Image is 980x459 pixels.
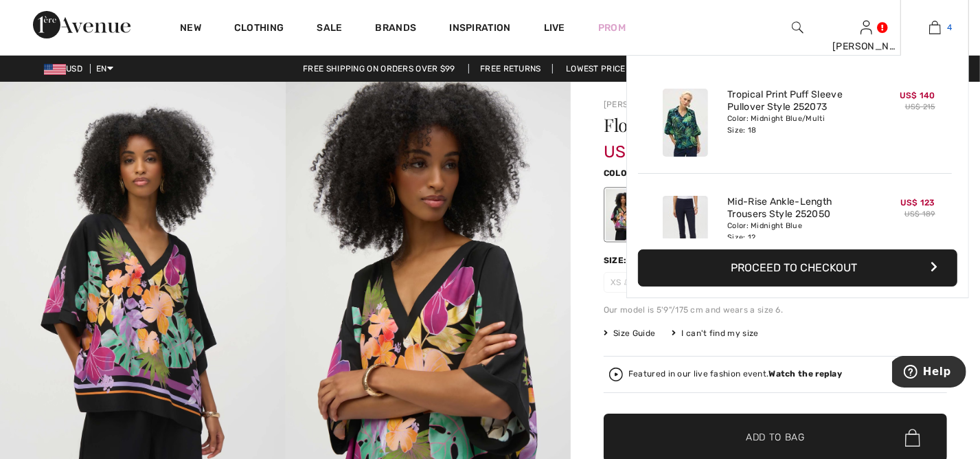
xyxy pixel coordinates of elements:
[44,64,88,74] span: USD
[746,431,805,445] span: Add to Bag
[180,22,201,36] a: New
[861,21,872,34] a: Sign In
[604,272,638,293] span: XS
[606,189,641,240] div: Black/Multi
[727,113,863,135] div: Color: Midnight Blue/Multi Size: 18
[892,356,966,390] iframe: Opens a widget where you can find more information
[604,100,672,109] a: [PERSON_NAME]
[598,21,626,35] a: Prom
[604,128,665,161] span: US$ 114
[861,19,872,36] img: My Info
[727,196,863,221] a: Mid-Rise Ankle-Length Trousers Style 252050
[292,64,466,74] a: Free shipping on orders over $99
[904,210,935,219] s: US$ 189
[628,370,842,379] div: Featured in our live fashion event.
[468,64,553,74] a: Free Returns
[901,19,968,36] a: 4
[44,64,66,75] img: US Dollar
[663,89,708,157] img: Tropical Print Puff Sleeve Pullover Style 252073
[929,19,941,36] img: My Bag
[234,22,284,36] a: Clothing
[604,116,890,134] h1: Floral V-neck Pullover Style 252218
[33,11,130,38] img: 1ère Avenue
[905,429,920,447] img: Bag.svg
[96,64,113,74] span: EN
[555,64,688,74] a: Lowest Price Guarantee
[727,221,863,243] div: Color: Midnight Blue Size: 12
[905,102,935,111] s: US$ 215
[624,279,631,286] img: ring-m.svg
[544,21,565,35] a: Live
[604,327,655,339] span: Size Guide
[672,327,758,339] div: I can't find my size
[376,22,417,36] a: Brands
[609,368,623,381] img: Watch the replay
[604,168,636,178] span: Color:
[604,304,947,316] div: Our model is 5'9"/175 cm and wears a size 6.
[832,39,900,54] div: [PERSON_NAME]
[769,369,843,379] strong: Watch the replay
[663,196,708,264] img: Mid-Rise Ankle-Length Trousers Style 252050
[900,91,935,100] span: US$ 140
[317,22,342,36] a: Sale
[638,249,957,287] button: Proceed to Checkout
[792,19,804,36] img: search the website
[900,198,935,208] span: US$ 123
[604,254,630,267] div: Size:
[948,21,953,34] span: 4
[449,22,510,36] span: Inspiration
[727,89,863,113] a: Tropical Print Puff Sleeve Pullover Style 252073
